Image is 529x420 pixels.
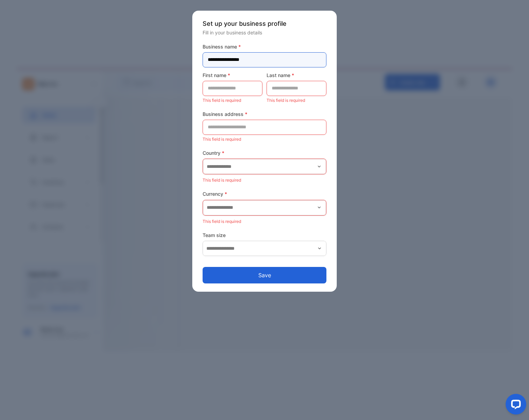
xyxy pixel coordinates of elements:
p: This field is required [203,176,326,185]
p: Set up your business profile [203,19,326,28]
p: This field is required [203,217,326,226]
label: First name [203,72,262,79]
p: This field is required [267,96,326,105]
label: Last name [267,72,326,79]
label: Business address [203,110,326,118]
label: Business name [203,43,326,50]
p: Fill in your business details [203,29,326,36]
label: Country [203,149,326,157]
label: Team size [203,231,326,239]
p: This field is required [203,135,326,144]
button: Save [203,267,326,283]
iframe: LiveChat chat widget [500,391,529,420]
label: Currency [203,190,326,197]
p: This field is required [203,96,262,105]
